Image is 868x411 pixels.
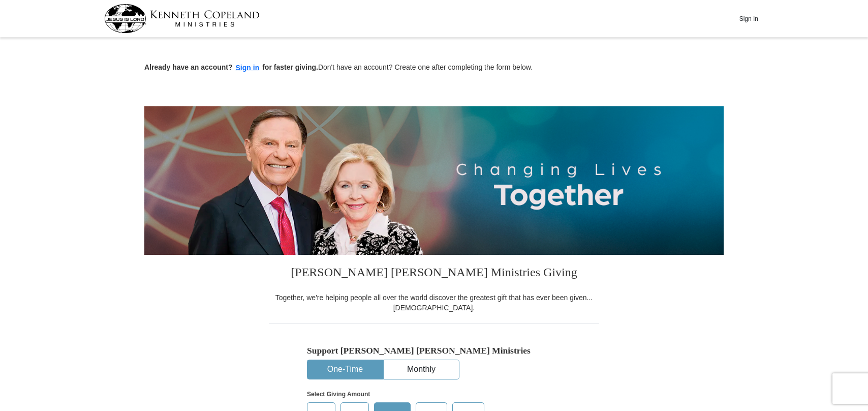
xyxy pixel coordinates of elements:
button: Monthly [384,360,459,379]
div: Together, we're helping people all over the world discover the greatest gift that has ever been g... [269,292,599,313]
button: Sign in [233,62,263,74]
button: Sign In [733,11,764,26]
strong: Already have an account? for faster giving. [144,63,318,71]
strong: Select Giving Amount [307,391,370,398]
button: One-Time [307,360,383,379]
h3: [PERSON_NAME] [PERSON_NAME] Ministries Giving [269,255,599,292]
h5: Support [PERSON_NAME] [PERSON_NAME] Ministries [307,345,561,356]
p: Don't have an account? Create one after completing the form below. [144,62,724,74]
img: kcm-header-logo.svg [104,4,260,33]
